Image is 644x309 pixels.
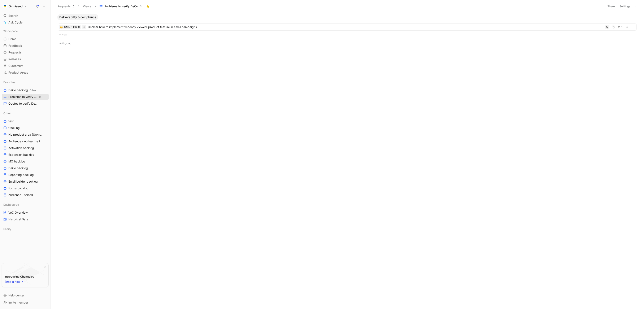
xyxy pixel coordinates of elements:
a: DeCo backlogOther [2,87,49,93]
a: Activation backlog [2,145,49,151]
a: tracking [2,125,49,131]
a: Requests [2,49,49,56]
div: DashboardsVoC OverviewHistorical Data [2,201,49,222]
span: Requests [8,50,22,55]
span: Product Areas [8,70,28,75]
button: Problems to verify DeCo [97,3,144,9]
button: Settings [618,3,632,9]
img: 🤔 [60,26,63,29]
button: OmnisendOmnisend [2,3,28,9]
span: Problems to verify DeCo [8,95,38,99]
a: MO backlog [2,158,49,165]
span: No product area (Unknowns) [8,132,43,137]
span: Ask Cycle [8,20,22,25]
span: Deliverability & compliance [59,15,96,19]
img: bg-BLZuj68n.svg [5,263,45,285]
span: tracking [8,126,20,130]
a: Quotes to verify DeCo [2,100,49,107]
span: Activation backlog [8,146,34,150]
button: Enable now [4,279,24,284]
span: Forms backlog [8,186,29,190]
a: Customers [2,63,49,69]
a: Audience - no feature tag [2,138,49,144]
button: Share [605,3,617,9]
span: VoC Overview [8,210,28,215]
button: Requests [56,3,77,9]
span: Audience - sorted [8,193,33,197]
div: Favorites [2,79,49,85]
a: Home [2,36,49,42]
span: Dashboards [3,203,19,207]
span: Enable now [5,279,21,284]
a: Historical Data [2,216,49,222]
span: test [8,119,14,123]
span: Historical Data [8,217,28,221]
div: OMN-111680 [64,25,80,29]
span: Other [3,111,11,115]
span: Other [30,89,36,92]
button: Add group [56,41,639,46]
button: 1 [617,25,623,29]
span: Expansion backlog [8,153,34,157]
span: Problems to verify DeCo [104,4,138,8]
a: Reporting backlog [2,172,49,178]
div: Invite member [2,299,49,306]
div: OthertesttrackingNo product area (Unknowns)Audience - no feature tagActivation backlogExpansion b... [2,110,49,198]
span: Workspace [3,29,18,33]
div: Search [2,13,49,19]
span: Home [8,37,16,41]
div: Workspace [2,28,49,34]
a: test [2,118,49,124]
div: Help center [2,292,49,299]
a: No product area (Unknowns) [2,131,49,138]
a: Problems to verify DeCoView actions [2,94,49,100]
h1: Omnisend [9,4,23,8]
span: DeCo backlog [8,88,36,92]
span: Favorites [3,80,16,84]
span: Email builder backlog [8,179,38,184]
a: Forms backlog [2,185,49,191]
a: VoC Overview [2,209,49,216]
span: Quotes to verify DeCo [8,101,38,106]
div: Sanity [2,226,49,233]
span: Audience - no feature tag [8,139,43,143]
img: Omnisend [3,4,7,8]
a: Email builder backlog [2,178,49,185]
div: Sanity [2,226,49,232]
span: Feedback [8,44,22,48]
span: Search [8,13,18,18]
a: Product Areas [2,69,49,76]
a: DeCo backlog [2,165,49,171]
span: Customers [8,64,23,68]
span: Reporting backlog [8,173,34,177]
span: Invite member [8,301,28,304]
button: View actions [43,95,47,99]
span: DeCo backlog [8,166,28,170]
span: Unclear how to implement 'recently viewed' product feature in email campaigns [88,25,603,30]
button: 🤔 [60,26,63,29]
button: Views [81,3,93,9]
a: 🤔OMN-111680Unclear how to implement 'recently viewed' product feature in email campaigns1 [58,23,637,31]
span: MO backlog [8,159,25,164]
div: Introducing Changelog [4,274,34,279]
a: Releases [2,56,49,62]
a: Feedback [2,43,49,49]
span: Sanity [3,227,11,231]
div: Dashboards [2,201,49,208]
button: New [57,32,637,37]
a: Ask Cycle [2,19,49,26]
span: Help center [8,293,24,297]
a: Audience - sorted [2,192,49,198]
span: Releases [8,57,21,61]
a: Expansion backlog [2,152,49,158]
button: Deliverability & compliance [57,14,98,20]
span: 1 [621,26,623,28]
div: Other [2,110,49,116]
div: Deliverability & complianceNew [56,14,639,37]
